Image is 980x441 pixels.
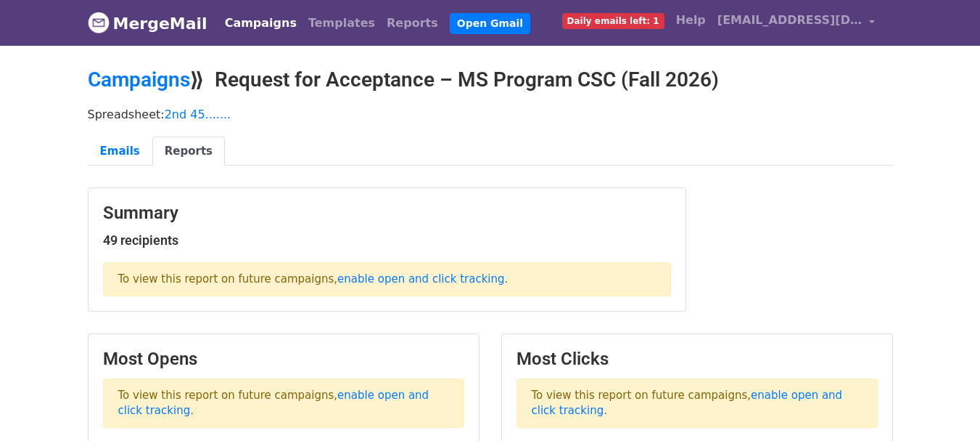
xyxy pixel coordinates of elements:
h3: Most Opens [103,349,464,370]
img: MergeMail logo [88,12,110,33]
h3: Summary [103,203,671,224]
p: Spreadsheet: [88,107,893,122]
span: [EMAIL_ADDRESS][DOMAIN_NAME] [717,12,862,29]
a: Reports [152,137,225,166]
a: Campaigns [88,68,190,92]
a: Emails [88,137,152,166]
span: Daily emails left: 1 [562,13,664,29]
a: [EMAIL_ADDRESS][DOMAIN_NAME] [712,6,881,40]
p: To view this report on future campaigns, . [103,262,671,296]
a: Campaigns [219,9,302,38]
a: Open Gmail [450,13,530,34]
a: 2nd 45....... [165,108,231,121]
a: MergeMail [88,8,207,39]
a: enable open and click tracking [337,272,504,286]
a: Daily emails left: 1 [556,6,670,35]
a: Help [670,6,712,35]
p: To view this report on future campaigns, . [103,379,464,428]
a: Reports [381,9,444,38]
h3: Most Clicks [516,349,878,370]
h5: 49 recipients [103,232,671,248]
a: Templates [302,9,381,38]
h2: ⟫ Request for Acceptance – MS Program CSC (Fall 2026) [88,68,893,92]
p: To view this report on future campaigns, . [516,379,878,428]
